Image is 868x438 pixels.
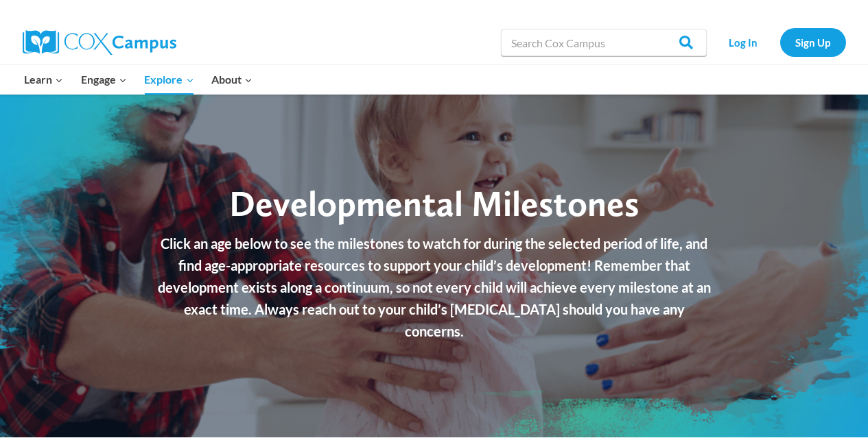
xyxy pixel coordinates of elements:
p: Click an age below to see the milestones to watch for during the selected period of life, and fin... [156,232,712,342]
a: Log In [714,28,773,56]
span: Developmental Milestones [229,182,639,225]
span: Engage [81,71,127,88]
span: Explore [144,71,193,88]
span: Learn [24,71,63,88]
img: Cox Campus [23,30,176,55]
a: Sign Up [780,28,846,56]
input: Search Cox Campus [501,29,707,56]
span: About [211,71,253,88]
nav: Secondary Navigation [714,28,846,56]
nav: Primary Navigation [16,65,261,94]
